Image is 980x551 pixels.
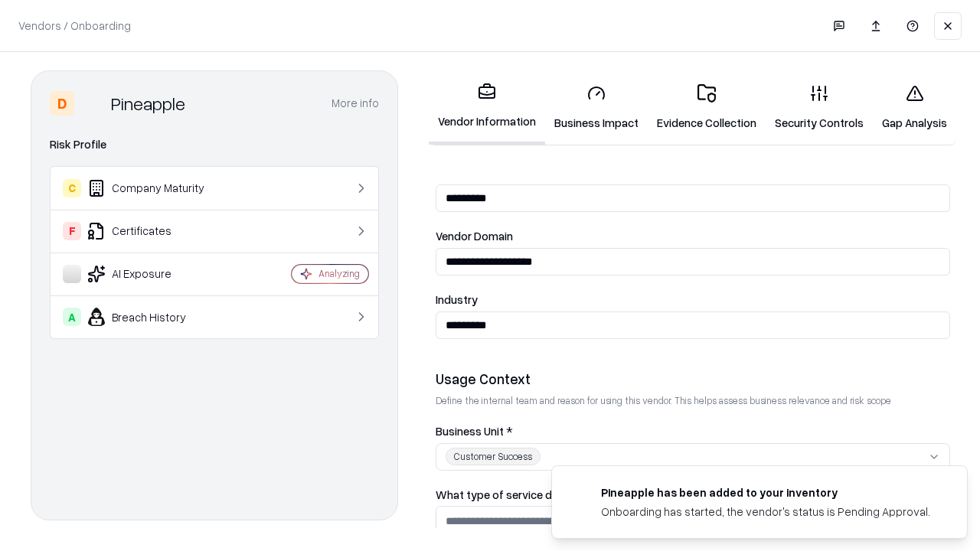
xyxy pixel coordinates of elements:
label: Business Unit * [436,425,950,437]
p: Vendors / Onboarding [18,18,131,34]
div: Onboarding has started, the vendor's status is Pending Approval. [601,504,930,520]
button: Customer Success [436,443,950,471]
a: Vendor Information [429,70,545,145]
label: Industry [436,294,950,305]
div: Certificates [63,222,246,240]
label: What type of service does the vendor provide? * [436,489,950,500]
div: A [63,308,81,326]
div: Company Maturity [63,179,246,197]
div: Breach History [63,308,246,326]
div: Pineapple has been added to your inventory [601,484,930,500]
p: Define the internal team and reason for using this vendor. This helps assess business relevance a... [436,394,950,407]
a: Gap Analysis [873,72,956,143]
div: AI Exposure [63,265,246,283]
label: Vendor Domain [436,230,950,242]
div: D [50,91,74,116]
div: F [63,222,81,240]
div: Usage Context [436,370,950,388]
button: More info [332,90,379,117]
div: C [63,179,81,197]
div: Pineapple [111,91,185,116]
img: Pineapple [80,91,105,116]
a: Business Impact [545,72,648,143]
img: pineappleenergy.com [570,484,589,503]
a: Evidence Collection [648,72,766,143]
div: Risk Profile [50,135,379,154]
div: Customer Success [446,448,541,465]
a: Security Controls [766,72,873,143]
div: Analyzing [318,267,360,280]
